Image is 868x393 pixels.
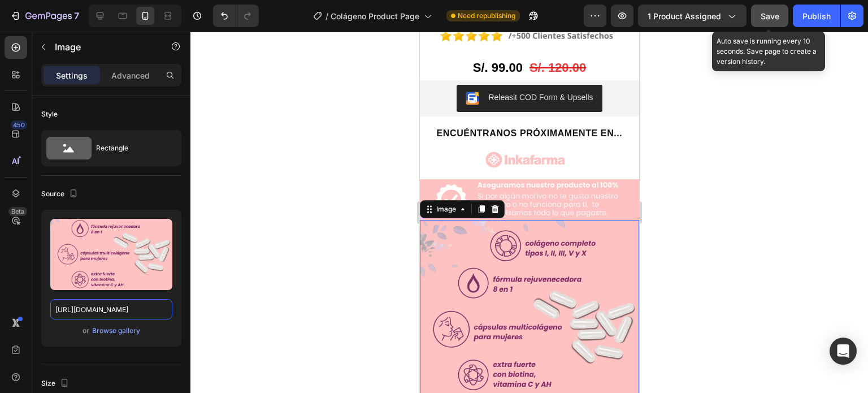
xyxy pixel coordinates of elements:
[55,40,151,54] p: Image
[331,10,419,22] span: Colágeno Product Page
[50,299,172,319] input: https://example.com/image.jpg
[793,5,840,27] button: Publish
[96,135,165,161] div: Rectangle
[111,70,150,81] p: Advanced
[420,32,639,393] iframe: Design area
[11,120,27,129] div: 450
[56,70,88,81] p: Settings
[8,207,27,216] div: Beta
[648,10,721,22] span: 1 product assigned
[5,5,84,27] button: 7
[830,338,857,365] div: Open Intercom Messenger
[211,109,422,148] img: image_demo.jpg
[638,5,747,27] button: 1 product assigned
[92,325,141,336] button: Browse gallery
[761,11,779,21] span: Save
[74,9,79,23] p: 7
[41,109,58,119] div: Style
[458,11,515,21] span: Need republishing
[83,324,89,338] span: or
[802,10,831,22] div: Publish
[325,10,328,22] span: /
[41,376,71,391] div: Size
[50,219,172,290] img: preview-image
[213,5,259,27] div: Undo/Redo
[14,172,38,183] div: Image
[751,5,788,27] button: Save
[92,326,140,336] div: Browse gallery
[41,187,80,202] div: Source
